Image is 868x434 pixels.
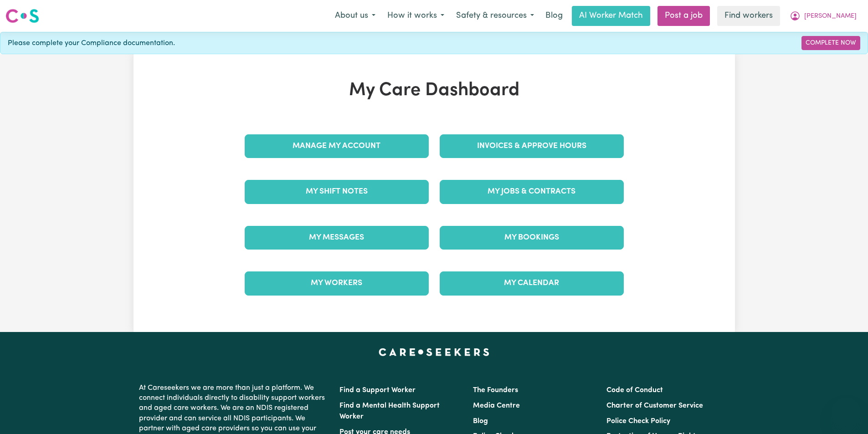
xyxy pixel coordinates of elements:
[606,418,670,425] a: Police Check Policy
[804,11,857,21] span: [PERSON_NAME]
[5,8,39,24] img: Careseekers logo
[440,226,624,250] a: My Bookings
[245,180,429,204] a: My Shift Notes
[239,80,629,102] h1: My Care Dashboard
[440,180,624,204] a: My Jobs & Contracts
[5,5,39,26] a: Careseekers logo
[801,36,860,50] a: Complete Now
[8,38,175,49] span: Please complete your Compliance documentation.
[245,226,429,250] a: My Messages
[657,6,710,26] a: Post a job
[339,387,416,394] a: Find a Support Worker
[379,348,489,356] a: Careseekers home page
[440,134,624,158] a: Invoices & Approve Hours
[606,402,703,409] a: Charter of Customer Service
[339,402,440,420] a: Find a Mental Health Support Worker
[606,387,663,394] a: Code of Conduct
[717,6,780,26] a: Find workers
[245,271,429,295] a: My Workers
[473,387,518,394] a: The Founders
[329,6,381,26] button: About us
[540,6,568,26] a: Blog
[473,418,488,425] a: Blog
[473,402,520,409] a: Media Centre
[572,6,650,26] a: AI Worker Match
[450,6,540,26] button: Safety & resources
[440,271,624,295] a: My Calendar
[381,6,450,26] button: How it works
[784,6,863,26] button: My Account
[832,398,861,427] iframe: Button to launch messaging window
[245,134,429,158] a: Manage My Account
